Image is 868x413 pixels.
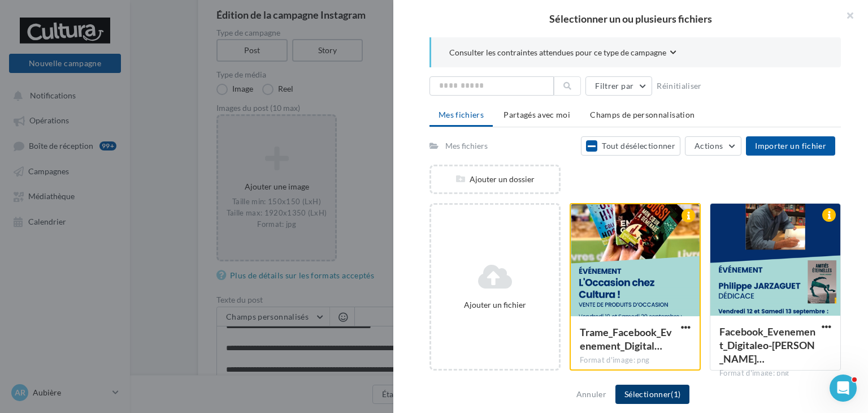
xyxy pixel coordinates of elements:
button: Filtrer par [585,76,652,96]
button: Consulter les contraintes attendues pour ce type de campagne [449,46,676,61]
span: Actions [695,141,723,150]
div: Ajouter un fichier [436,299,554,311]
div: Mes fichiers [445,140,488,152]
span: Mes fichiers [439,110,484,119]
span: Champs de personnalisation [590,110,695,119]
button: Réinitialiser [652,79,706,93]
span: (1) [671,389,680,399]
button: Annuler [572,388,611,401]
span: Facebook_Evenement_Digitaleo-Philippe Jarzaguet [719,325,815,365]
div: Format d'image: png [719,368,831,378]
button: Tout désélectionner [581,136,680,156]
span: Importer un fichier [755,141,826,150]
span: Trame_Facebook_Evenement_Digitaleo [580,326,672,352]
div: Ajouter un dossier [431,174,559,185]
iframe: Intercom live chat [830,375,857,402]
button: Actions [685,136,741,156]
span: Partagés avec moi [504,110,570,119]
h2: Sélectionner un ou plusieurs fichiers [411,14,850,24]
button: Importer un fichier [746,136,835,156]
span: Consulter les contraintes attendues pour ce type de campagne [449,47,666,58]
button: Sélectionner(1) [615,385,689,404]
div: Format d'image: png [580,355,691,365]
